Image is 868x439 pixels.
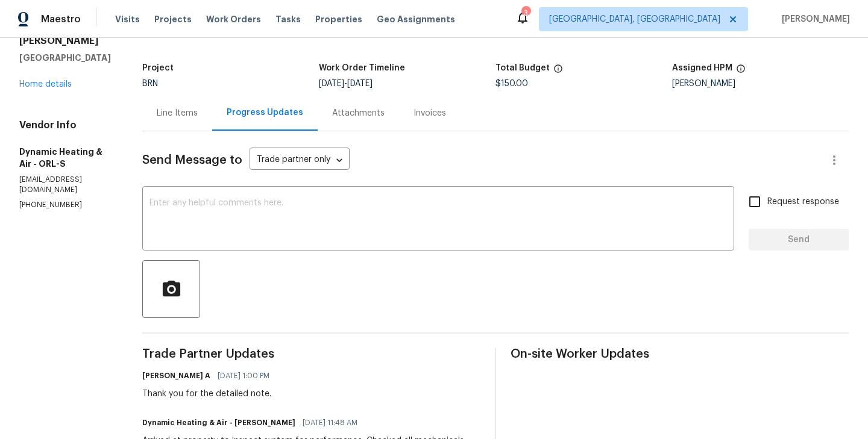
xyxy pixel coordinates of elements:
div: Line Items [157,107,198,119]
span: Geo Assignments [377,13,455,25]
span: BRN [142,79,158,88]
h4: Vendor Info [19,119,113,131]
span: [DATE] 11:48 AM [303,417,357,429]
div: Invoices [414,107,446,119]
span: Trade Partner Updates [142,348,480,360]
a: Home details [19,80,72,89]
span: Maestro [41,13,81,25]
span: The hpm assigned to this work order. [736,64,746,79]
span: [PERSON_NAME] [777,13,850,25]
span: [DATE] [319,79,344,88]
p: [PHONE_NUMBER] [19,200,113,210]
span: [DATE] 1:00 PM [218,370,269,382]
span: Request response [767,196,839,208]
span: $150.00 [495,79,528,88]
span: Projects [154,13,192,25]
h5: Assigned HPM [672,64,732,72]
p: [EMAIL_ADDRESS][DOMAIN_NAME] [19,175,113,195]
div: Trade partner only [250,151,350,170]
div: 3 [521,7,530,19]
h5: Total Budget [495,64,550,72]
h5: Dynamic Heating & Air - ORL-S [19,146,113,170]
h6: Dynamic Heating & Air - [PERSON_NAME] [142,417,295,429]
div: Attachments [332,107,385,119]
h6: [PERSON_NAME] A [142,370,210,382]
span: Properties [315,13,362,25]
div: [PERSON_NAME] [672,79,849,88]
span: Tasks [275,15,301,23]
span: On-site Worker Updates [511,348,849,360]
span: Visits [115,13,140,25]
span: [GEOGRAPHIC_DATA], [GEOGRAPHIC_DATA] [549,13,720,25]
div: Thank you for the detailed note. [142,388,277,400]
span: - [319,79,373,88]
div: Progress Updates [227,107,303,119]
h5: Work Order Timeline [319,64,405,72]
span: [DATE] [347,79,373,88]
h5: Project [142,64,174,72]
span: The total cost of line items that have been proposed by Opendoor. This sum includes line items th... [553,64,563,79]
span: Send Message to [142,154,242,166]
span: Work Orders [206,13,261,25]
h5: [GEOGRAPHIC_DATA] [19,52,113,64]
